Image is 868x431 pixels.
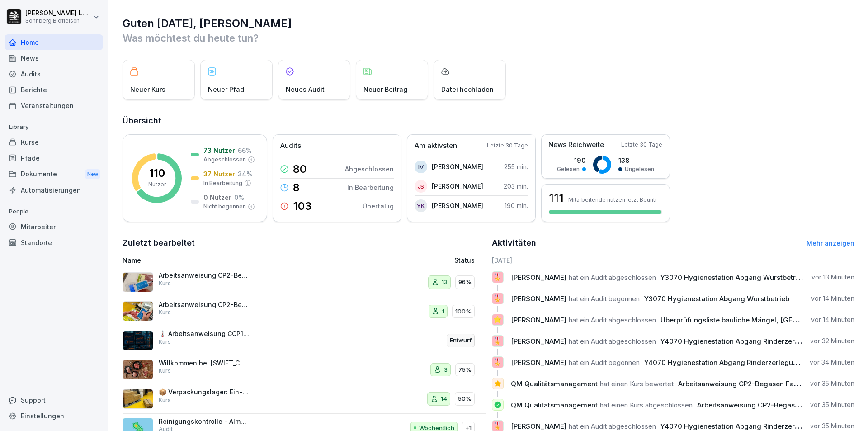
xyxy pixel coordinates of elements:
[458,365,472,374] p: 75%
[203,203,246,211] p: Nicht begonnen
[203,179,242,187] p: In Bearbeitung
[123,326,486,355] a: 🌡️ Arbeitsanweisung CCP1-DurcherhitzenKursEntwurf
[238,169,252,179] p: 34 %
[159,308,171,317] p: Kurs
[493,271,502,284] p: 🎖️
[557,156,586,165] p: 190
[504,181,528,191] p: 203 min.
[123,297,486,327] a: Arbeitsanweisung CP2-Begasen FaschiertesKurs1100%
[811,273,854,282] p: vor 13 Minuten
[511,358,566,367] span: [PERSON_NAME]
[811,294,854,303] p: vor 14 Minuten
[660,422,818,431] span: Y4070 Hygienestation Abgang Rinderzerlegung
[123,355,486,385] a: Willkommen bei [SWIFT_CODE] BiofleischKurs375%
[810,400,854,409] p: vor 35 Minuten
[203,169,235,179] p: 37 Nutzer
[432,162,483,171] p: [PERSON_NAME]
[810,422,854,431] p: vor 35 Minuten
[493,335,502,347] p: 🎖️
[625,165,654,173] p: Ungelesen
[444,365,448,374] p: 3
[5,219,103,235] a: Mitarbeiter
[458,394,472,403] p: 50%
[511,337,566,346] span: [PERSON_NAME]
[644,358,802,367] span: Y4070 Hygienestation Abgang Rinderzerlegung
[5,150,103,166] a: Pfade
[123,360,153,379] img: vq64qnx387vm2euztaeei3pt.png
[458,278,472,287] p: 96%
[492,237,536,249] h2: Aktivitäten
[621,141,662,149] p: Letzte 30 Tage
[5,34,103,50] a: Home
[123,384,486,414] a: 📦 Verpackungslager: Ein- und AuslagernKurs1450%
[363,201,394,211] p: Überfällig
[454,256,475,265] p: Status
[549,190,564,206] h3: 111
[159,338,171,346] p: Kurs
[159,367,171,375] p: Kurs
[159,417,249,426] p: Reinigungskontrolle - Almstraße, Schlachtung/Zerlegung
[432,181,483,191] p: [PERSON_NAME]
[5,235,103,251] a: Standorte
[504,162,528,171] p: 255 min.
[5,66,103,82] a: Audits
[286,85,325,94] p: Neues Audit
[293,182,300,193] p: 8
[123,331,153,350] img: hdba4it9v1da57zfw1s4t85s.png
[5,166,103,183] a: DokumenteNew
[123,389,153,409] img: g1mf2oopp3hpfy5j4nli41fj.png
[85,169,100,180] div: New
[492,256,855,265] h6: [DATE]
[234,193,244,202] p: 0 %
[415,161,427,173] div: IV
[505,201,528,210] p: 190 min.
[442,278,448,287] p: 13
[415,180,427,193] div: JS
[5,182,103,198] a: Automatisierungen
[123,31,854,45] p: Was möchtest du heute tun?
[511,379,598,388] span: QM Qualitätsmanagement
[415,141,457,151] p: Am aktivsten
[810,358,854,367] p: vor 34 Minuten
[660,273,806,282] span: Y3070 Hygienestation Abgang Wurstbetrieb
[511,422,566,431] span: [PERSON_NAME]
[159,388,249,396] p: 📦 Verpackungslager: Ein- und Auslagern
[159,330,249,338] p: 🌡️ Arbeitsanweisung CCP1-Durcherhitzen
[697,401,843,409] span: Arbeitsanweisung CP2-Begasen Faschiertes
[807,239,854,247] a: Mehr anzeigen
[159,396,171,404] p: Kurs
[487,142,528,150] p: Letzte 30 Tage
[442,307,444,316] p: 1
[5,82,103,98] a: Berichte
[493,356,502,369] p: 🎖️
[568,196,656,203] p: Mitarbeitende nutzen jetzt Bounti
[569,273,656,282] span: hat ein Audit abgeschlossen
[569,358,640,367] span: hat ein Audit begonnen
[345,164,394,174] p: Abgeschlossen
[511,316,566,324] span: [PERSON_NAME]
[569,294,640,303] span: hat ein Audit begonnen
[493,292,502,305] p: 🎖️
[810,336,854,346] p: vor 32 Minuten
[557,165,580,173] p: Gelesen
[811,315,854,324] p: vor 14 Minuten
[511,401,598,409] span: QM Qualitätsmanagement
[569,422,656,431] span: hat ein Audit abgeschlossen
[159,359,249,367] p: Willkommen bei [SWIFT_CODE] Biofleisch
[493,313,502,326] p: ⭐
[203,156,246,164] p: Abgeschlossen
[5,50,103,66] a: News
[441,394,447,403] p: 14
[159,279,171,288] p: Kurs
[130,85,165,94] p: Neuer Kurs
[159,271,249,279] p: Arbeitsanweisung CP2-Begasen
[5,98,103,114] div: Veranstaltungen
[25,9,91,17] p: [PERSON_NAME] Lumetsberger
[5,408,103,424] a: Einstellungen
